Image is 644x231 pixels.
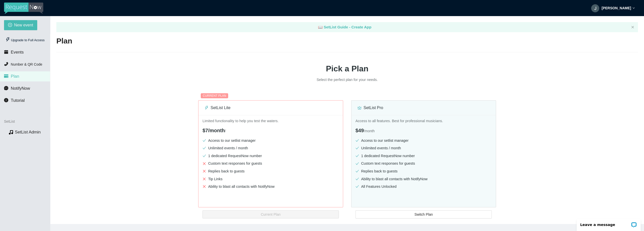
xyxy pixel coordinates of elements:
[631,26,634,29] span: close
[203,139,206,142] span: check
[11,74,19,79] span: Plan
[355,128,364,133] span: $49
[4,86,8,90] span: message
[56,62,638,75] h1: Pick a Plan
[4,98,8,102] span: info-circle
[203,154,206,158] span: check
[205,106,209,110] span: thunderbolt
[203,168,339,174] li: Replies back to guests
[4,3,43,14] img: RequestNow
[203,169,206,173] span: close
[364,129,375,133] span: / month
[203,210,339,218] button: Current Plan
[205,105,337,111] div: SetList Lite
[355,153,492,159] li: 1 dedicated RequestNow number
[355,177,359,181] span: check
[355,118,492,124] p: Access to all features. Best for professional musicians.
[14,22,33,28] span: New event
[357,105,490,111] div: SetList Pro
[632,7,635,9] span: down
[357,106,361,110] span: crown
[201,93,228,98] sup: CURRENT PLAN
[355,185,359,188] span: check
[4,74,8,78] span: credit-card
[4,20,37,30] button: plus-circleNew event
[11,86,30,91] span: NotifyNow
[355,162,359,165] span: check
[203,146,206,150] span: check
[4,50,8,54] span: calendar
[225,129,226,133] span: /
[355,184,492,190] li: All Features Unlocked
[272,77,423,83] p: Select the perfect plan for your needs.
[15,130,41,134] a: SetList Admin
[355,139,359,142] span: check
[355,168,492,174] li: Replies back to guests
[56,36,638,46] h2: Plan
[355,176,492,182] li: Ability to blast all contacts with NotifyNow
[602,6,631,10] strong: [PERSON_NAME]
[573,215,644,231] iframe: LiveChat chat widget
[591,4,599,12] img: ACg8ocIhu6XlY3ywYf2OdkpkBS9L_n1A6-BCx1cN_JdWc6kgPIn4Yg=s96-c
[203,128,225,133] span: $7/month
[203,176,339,182] li: Tip Links
[203,162,206,165] span: close
[355,145,492,151] li: Unlimited events / month
[318,25,323,29] span: laptop
[203,184,339,190] li: Ability to blast all contacts with NotifyNow
[203,177,206,181] span: close
[355,146,359,150] span: check
[203,138,339,144] li: Access to our setlist manager
[11,62,42,66] span: Number & QR Code
[203,145,339,151] li: Unlimited events / month
[631,26,634,29] button: close
[203,161,339,166] li: Custom text responses for guests
[11,98,25,103] span: Tutorial
[355,169,359,173] span: check
[318,25,372,29] a: laptop SetList Guide - Create App
[8,23,12,28] span: plus-circle
[203,185,206,188] span: close
[4,62,8,66] span: phone
[355,210,492,218] button: Switch Plan
[355,154,359,158] span: check
[414,212,433,217] span: Switch Plan
[355,138,492,144] li: Access to our setlist manager
[4,35,46,45] div: Upgrade to Full Access
[6,37,10,42] span: thunderbolt
[11,50,24,55] span: Events
[203,118,339,124] p: Limited functionality to help you test the waters.
[203,153,339,159] li: 1 dedicated RequestNow number
[355,161,492,166] li: Custom text responses for guests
